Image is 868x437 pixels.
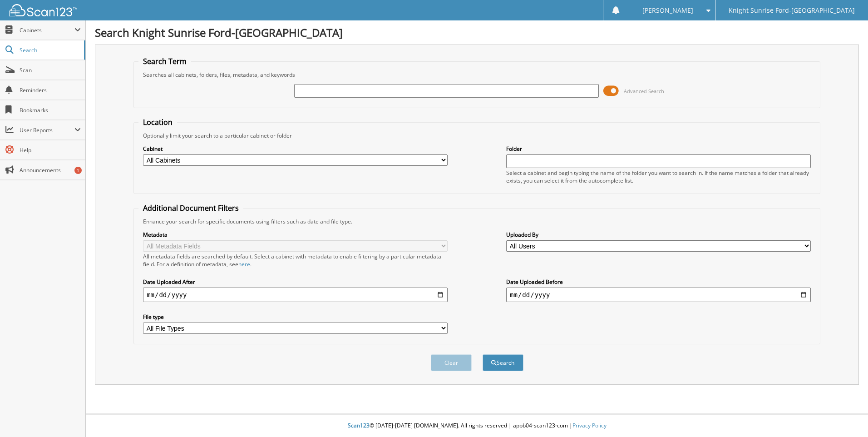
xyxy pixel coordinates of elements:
[95,25,859,40] h1: Search Knight Sunrise Ford-[GEOGRAPHIC_DATA]
[20,166,81,174] span: Announcements
[624,88,664,94] span: Advanced Search
[138,218,815,225] div: Enhance your search for specific documents using filters such as date and file type.
[506,288,811,302] input: end
[20,126,74,134] span: User Reports
[138,117,177,127] legend: Location
[143,288,448,302] input: start
[138,203,243,213] legend: Additional Document Filters
[506,278,811,286] label: Date Uploaded Before
[483,354,523,371] button: Search
[143,145,448,153] label: Cabinet
[143,278,448,286] label: Date Uploaded After
[348,422,370,429] span: Scan123
[20,66,81,74] span: Scan
[74,167,82,174] div: 1
[138,71,815,79] div: Searches all cabinets, folders, files, metadata, and keywords
[20,106,81,114] span: Bookmarks
[20,26,74,34] span: Cabinets
[642,8,693,13] span: [PERSON_NAME]
[86,415,868,437] div: © [DATE]-[DATE] [DOMAIN_NAME]. All rights reserved | appb04-scan123-com |
[138,132,815,139] div: Optionally limit your search to a particular cabinet or folder
[729,8,855,13] span: Knight Sunrise Ford-[GEOGRAPHIC_DATA]
[506,145,811,153] label: Folder
[143,313,448,321] label: File type
[9,4,77,16] img: scan123-logo-white.svg
[20,86,81,94] span: Reminders
[506,231,811,238] label: Uploaded By
[20,146,81,154] span: Help
[506,169,811,184] div: Select a cabinet and begin typing the name of the folder you want to search in. If the name match...
[143,231,448,238] label: Metadata
[138,56,191,66] legend: Search Term
[572,422,607,429] a: Privacy Policy
[143,253,448,268] div: All metadata fields are searched by default. Select a cabinet with metadata to enable filtering b...
[431,354,472,371] button: Clear
[20,46,79,54] span: Search
[238,260,250,268] a: here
